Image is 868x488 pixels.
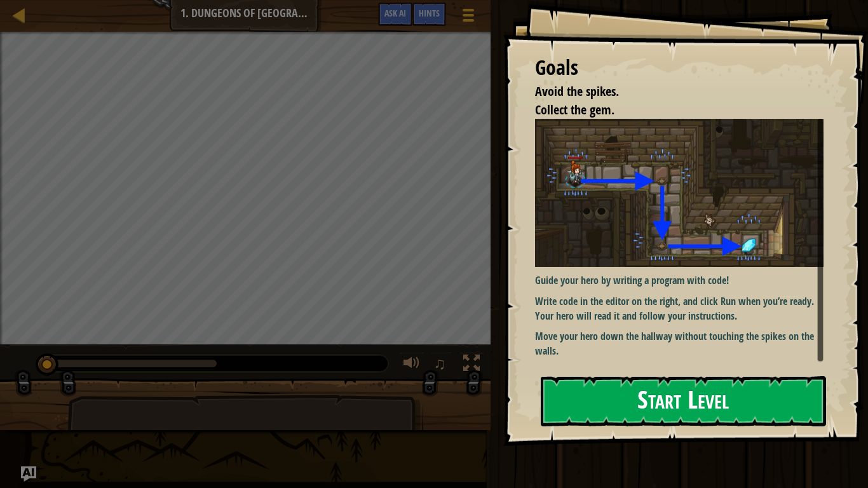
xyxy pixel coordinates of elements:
[431,352,452,378] button: ♫
[519,83,820,101] li: Avoid the spikes.
[541,376,826,426] button: Start Level
[535,53,824,83] div: Goals
[419,7,440,19] span: Hints
[519,101,820,119] li: Collect the gem.
[378,3,412,26] button: Ask AI
[459,352,484,378] button: Toggle fullscreen
[535,83,619,100] span: Avoid the spikes.
[535,273,824,288] p: Guide your hero by writing a program with code!
[535,119,824,267] img: Dungeons of kithgard
[433,354,446,373] span: ♫
[399,352,424,378] button: Adjust volume
[452,3,484,32] button: Show game menu
[535,294,824,323] p: Write code in the editor on the right, and click Run when you’re ready. Your hero will read it an...
[535,329,824,358] p: Move your hero down the hallway without touching the spikes on the walls.
[21,466,36,482] button: Ask AI
[535,101,614,118] span: Collect the gem.
[384,7,406,19] span: Ask AI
